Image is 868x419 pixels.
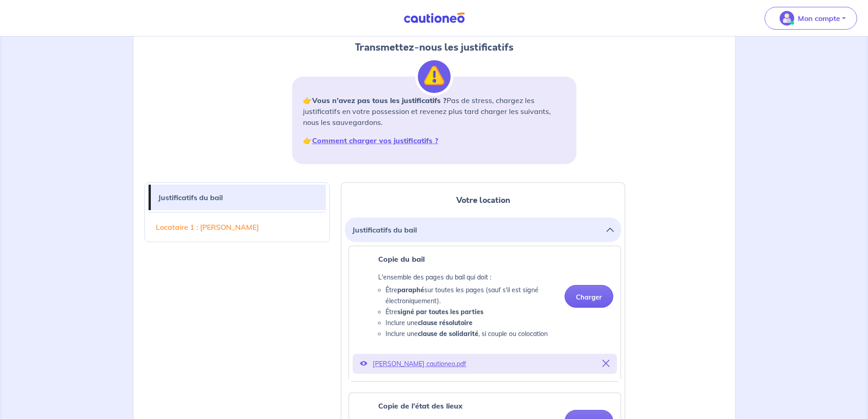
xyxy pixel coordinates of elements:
strong: paraphé [397,286,424,294]
strong: Vous n’avez pas tous les justificatifs ? [312,96,447,105]
strong: signé par toutes les parties [397,308,483,316]
div: categoryName: residential-lease-landlord, userCategory: lessor [349,246,621,382]
img: Cautioneo [400,12,468,24]
button: Justificatifs du bail [352,221,614,238]
p: L'ensemble des pages du bail qui doit : [378,272,557,283]
h2: Votre location [345,194,621,207]
a: Comment charger vos justificatifs ? [312,136,438,145]
button: Supprimer [602,357,610,370]
button: Charger [565,285,613,308]
button: illu_account_valid_menu.svgMon compte [765,7,857,30]
li: Inclure une [385,317,557,328]
img: illu_alert.svg [418,60,451,93]
p: 👉 [303,135,565,146]
li: Être sur toutes les pages (sauf s'il est signé électroniquement). [385,285,557,306]
strong: clause de solidarité [418,330,478,338]
li: Être [385,306,557,317]
strong: clause résolutoire [418,319,473,327]
img: illu_account_valid_menu.svg [780,11,794,26]
li: Inclure une , si couple ou colocation [385,328,557,339]
h2: Transmettez-nous les justificatifs [292,40,576,55]
p: [PERSON_NAME] cautioneo.pdf [373,357,597,370]
strong: Copie de l’état des lieux [378,401,462,410]
a: Justificatifs du bail [151,185,326,210]
strong: Copie du bail [378,254,425,264]
p: 👉 Pas de stress, chargez les justificatifs en votre possession et revenez plus tard charger les s... [303,95,565,128]
p: Mon compte [798,13,840,24]
a: Locataire 1 : [PERSON_NAME] [149,214,326,240]
button: Voir [360,357,367,370]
